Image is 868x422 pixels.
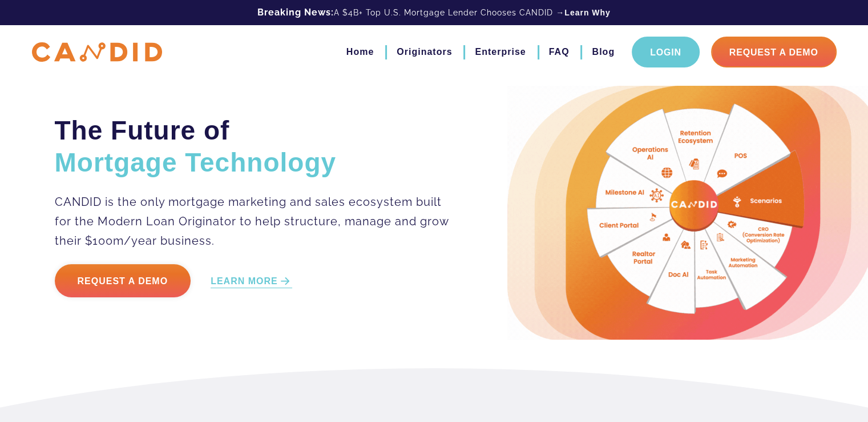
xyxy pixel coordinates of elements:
a: LEARN MORE [211,275,292,288]
a: Request a Demo [55,264,191,297]
b: Breaking News: [257,7,334,18]
h2: The Future of [55,114,450,178]
p: CANDID is the only mortgage marketing and sales ecosystem built for the Modern Loan Originator to... [55,192,450,250]
a: Login [632,37,700,67]
a: Home [346,42,374,62]
a: Learn Why [564,7,611,18]
img: CANDID APP [32,42,162,62]
a: Enterprise [475,42,526,62]
a: Request A Demo [711,37,837,67]
a: FAQ [549,42,570,62]
a: Blog [592,42,615,62]
span: Mortgage Technology [55,148,337,177]
a: Originators [397,42,452,62]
